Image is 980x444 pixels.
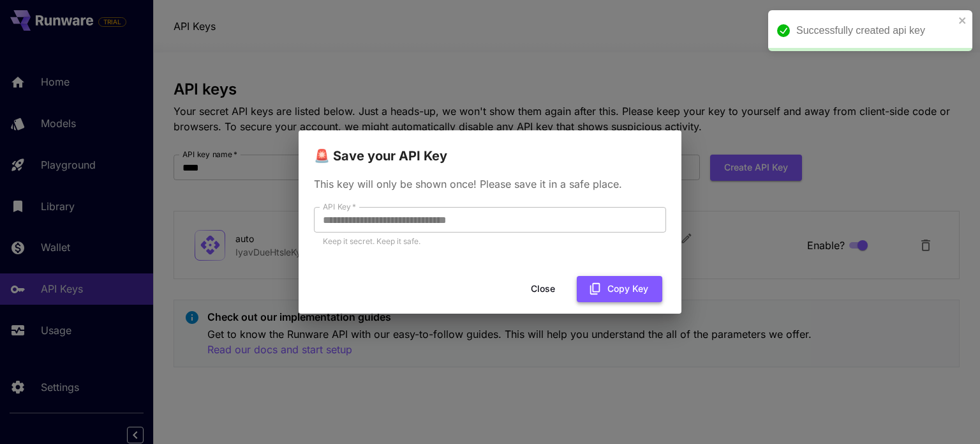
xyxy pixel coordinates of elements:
button: Copy Key [577,276,662,302]
p: This key will only be shown once! Please save it in a safe place. [314,176,666,192]
button: close [958,15,967,26]
h2: 🚨 Save your API Key [299,130,681,166]
label: API Key [323,201,356,212]
div: Successfully created api key [796,23,954,38]
button: Close [514,276,572,302]
p: Keep it secret. Keep it safe. [323,235,657,248]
